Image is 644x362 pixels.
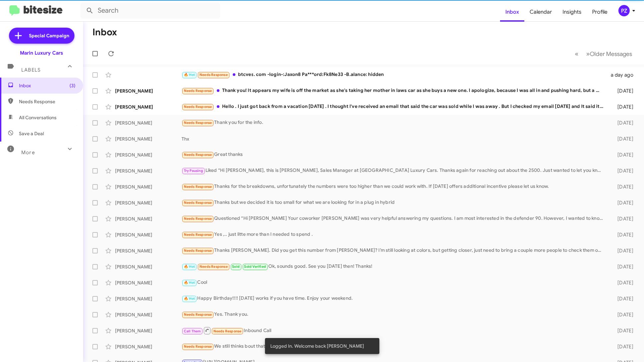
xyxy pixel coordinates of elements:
div: [DATE] [607,120,639,126]
span: Older Messages [590,50,632,58]
div: [PERSON_NAME] [115,263,182,270]
div: [PERSON_NAME] [115,88,182,94]
span: Needs Response [184,105,212,109]
div: Marin Luxury Cars [20,50,63,56]
div: Yes ,.. just litte more than I needed to spend . [182,231,607,238]
span: Needs Response [199,264,228,269]
span: Special Campaign [29,32,69,39]
div: Happy Birthday!!!! [DATE] works if you have time. Enjoy your weekend. [182,295,607,302]
span: 🔥 Hot [184,73,195,77]
div: [PERSON_NAME] [115,152,182,158]
div: [PERSON_NAME] [115,343,182,350]
nav: Page navigation example [571,47,636,61]
div: Thx [182,136,607,142]
span: Needs Response [213,329,242,333]
button: Next [582,47,636,61]
span: « [575,50,579,58]
span: Needs Response [184,312,212,317]
button: PZ [613,5,637,16]
span: Needs Response [184,248,212,253]
span: Needs Response [184,216,212,221]
span: » [586,50,590,58]
span: Needs Response [184,121,212,125]
div: [PERSON_NAME] [115,247,182,254]
a: Calendar [524,2,557,22]
div: [PERSON_NAME] [115,183,182,190]
div: [DATE] [607,183,639,190]
div: [DATE] [607,168,639,174]
span: Needs Response [184,200,212,205]
div: Thanks but we decided it is too small for what we are looking for in a plug in hybrid [182,199,607,206]
a: Inbox [500,2,524,22]
span: Sold Verified [244,264,266,269]
span: Save a Deal [19,130,44,137]
div: [DATE] [607,152,639,158]
div: [PERSON_NAME] [115,231,182,238]
h1: Inbox [92,27,117,38]
div: [DATE] [607,247,639,254]
div: [PERSON_NAME] [115,327,182,334]
div: [PERSON_NAME] [115,104,182,110]
div: [DATE] [607,136,639,142]
div: Cool [182,279,607,286]
div: a day ago [607,72,639,78]
div: [DATE] [607,311,639,318]
div: Yes. Thank you. [182,311,607,318]
span: Needs Response [199,73,228,77]
span: Try Pausing [184,169,203,173]
span: Labels [21,67,41,73]
div: [PERSON_NAME] [115,199,182,206]
div: Ok, sounds good. See you [DATE] then! Thanks! [182,263,607,270]
div: [PERSON_NAME] [115,279,182,286]
div: Great thanks [182,151,607,159]
div: We still thinks bout that ! Thank for checking [182,343,607,350]
div: [DATE] [607,343,639,350]
div: [PERSON_NAME] [115,215,182,222]
a: Insights [557,2,587,22]
div: [DATE] [607,104,639,110]
div: [PERSON_NAME] [115,311,182,318]
button: Previous [571,47,582,61]
div: PZ [618,5,630,16]
div: Liked “Hi [PERSON_NAME], this is [PERSON_NAME], Sales Manager at [GEOGRAPHIC_DATA] Luxury Cars. T... [182,167,607,175]
a: Profile [587,2,613,22]
div: Inbound Call [182,326,607,335]
div: Thank you for the info. [182,119,607,127]
div: Thanks for the breakdowns, unfortunately the numbers were too higher than we could work with. If ... [182,183,607,190]
span: Needs Response [184,184,212,189]
div: Thank you! It appears my wife is off the market as she's taking her mother in laws car as she buy... [182,87,607,95]
span: 🔥 Hot [184,264,195,269]
div: [PERSON_NAME] [115,168,182,174]
span: Needs Response [184,232,212,237]
div: [PERSON_NAME] [115,136,182,142]
div: Thanks [PERSON_NAME]. Did you get this number from [PERSON_NAME]? I’m still looking at colors, bu... [182,247,607,254]
span: Needs Response [184,89,212,93]
span: Needs Response [19,98,75,105]
div: Questioned “Hi [PERSON_NAME] Your coworker [PERSON_NAME] was very helpful answering my questions.... [182,215,607,222]
div: [DATE] [607,215,639,222]
span: Needs Response [184,153,212,157]
span: (3) [69,82,75,89]
div: btcves. com -login-:Jaxon8 Pa***ord:Fk8Ne33 -B.alance: hidden [182,71,607,79]
span: 🔥 Hot [184,280,195,285]
div: [PERSON_NAME] [115,295,182,302]
div: [DATE] [607,199,639,206]
span: More [21,150,35,156]
span: 🔥 Hot [184,296,195,301]
div: [DATE] [607,295,639,302]
input: Search [80,3,220,19]
span: Sold [232,264,240,269]
div: [DATE] [607,263,639,270]
span: Call Them [184,329,201,333]
div: [DATE] [607,327,639,334]
div: [DATE] [607,279,639,286]
a: Special Campaign [9,28,74,44]
div: [PERSON_NAME] [115,120,182,126]
span: Inbox [19,82,75,89]
span: Needs Response [184,344,212,349]
span: All Conversations [19,114,57,121]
